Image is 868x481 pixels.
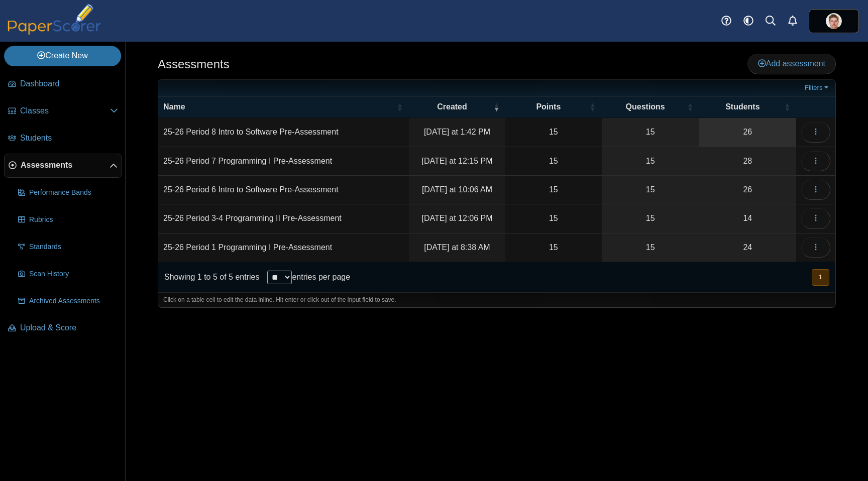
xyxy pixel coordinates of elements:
[20,78,118,89] span: Dashboard
[699,176,796,204] a: 26
[758,59,825,68] span: Add assessment
[4,72,122,96] a: Dashboard
[536,102,561,111] span: Points
[4,99,122,124] a: Classes
[29,296,118,306] span: Archived Assessments
[505,176,601,204] td: 15
[158,56,230,73] h1: Assessments
[158,118,409,147] td: 25-26 Period 8 Intro to Software Pre-Assessment
[505,204,601,233] td: 15
[29,188,118,198] span: Performance Bands
[505,233,601,262] td: 15
[21,160,110,171] span: Assessments
[602,176,699,204] a: 15
[424,243,490,252] time: Sep 5, 2025 at 8:38 AM
[626,102,665,111] span: Questions
[421,214,492,222] time: Sep 5, 2025 at 12:06 PM
[602,204,699,232] a: 15
[802,83,833,93] a: Filters
[14,235,122,259] a: Standards
[505,118,601,147] td: 15
[590,96,596,117] span: Points : Activate to sort
[699,233,796,262] a: 24
[14,262,122,286] a: Scan History
[687,96,693,117] span: Questions : Activate to sort
[826,13,842,29] img: ps.DqnzboFuwo8eUmLI
[29,269,118,279] span: Scan History
[163,102,185,111] span: Name
[602,147,699,175] a: 15
[809,9,859,33] a: ps.DqnzboFuwo8eUmLI
[29,242,118,252] span: Standards
[437,102,467,111] span: Created
[158,176,409,204] td: 25-26 Period 6 Intro to Software Pre-Assessment
[4,154,122,178] a: Assessments
[292,273,350,281] label: entries per page
[747,54,836,74] a: Add assessment
[812,269,829,286] button: 1
[4,46,121,66] a: Create New
[699,118,796,146] a: 26
[505,147,601,176] td: 15
[782,10,804,32] a: Alerts
[602,233,699,262] a: 15
[4,127,122,151] a: Students
[699,147,796,175] a: 28
[29,215,118,225] span: Rubrics
[14,181,122,205] a: Performance Bands
[20,105,110,116] span: Classes
[158,204,409,233] td: 25-26 Period 3-4 Programming II Pre-Assessment
[699,204,796,232] a: 14
[158,233,409,262] td: 25-26 Period 1 Programming I Pre-Assessment
[421,157,492,165] time: Sep 8, 2025 at 12:15 PM
[397,96,403,117] span: Name : Activate to sort
[422,185,492,194] time: Sep 8, 2025 at 10:06 AM
[811,269,829,286] nav: pagination
[602,118,699,146] a: 15
[725,102,759,111] span: Students
[20,133,118,144] span: Students
[20,322,118,333] span: Upload & Score
[4,4,104,35] img: PaperScorer
[158,147,409,176] td: 25-26 Period 7 Programming I Pre-Assessment
[14,208,122,232] a: Rubrics
[158,262,259,292] div: Showing 1 to 5 of 5 entries
[158,292,835,307] div: Click on a table cell to edit the data inline. Hit enter or click out of the input field to save.
[424,128,490,136] time: Sep 8, 2025 at 1:42 PM
[826,13,842,29] span: Kevin Stafford
[4,316,122,340] a: Upload & Score
[4,28,104,36] a: PaperScorer
[493,96,499,117] span: Created : Activate to remove sorting
[14,289,122,313] a: Archived Assessments
[784,96,790,117] span: Students : Activate to sort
